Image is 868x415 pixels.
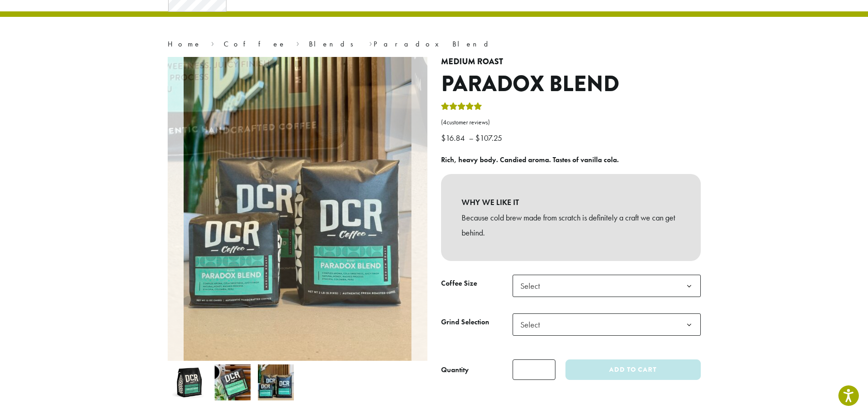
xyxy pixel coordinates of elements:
[513,313,701,336] span: Select
[441,133,467,143] bdi: 16.84
[215,364,251,400] img: Paradox Blend - Image 2
[443,118,447,126] span: 4
[224,39,286,49] a: Coffee
[296,36,299,50] span: ›
[475,133,504,143] bdi: 107.25
[513,275,701,297] span: Select
[441,118,701,127] a: (4customer reviews)
[309,39,360,49] a: Blends
[462,195,680,210] b: WHY WE LIKE IT
[168,39,701,50] nav: Breadcrumb
[441,57,701,67] h4: Medium Roast
[171,364,207,400] img: Paradox Blend
[565,359,700,380] button: Add to cart
[513,359,555,380] input: Product quantity
[517,277,549,295] span: Select
[441,101,482,115] div: Rated 5.00 out of 5
[441,71,701,97] h1: Paradox Blend
[462,210,680,241] p: Because cold brew made from scratch is definitely a craft we can get behind.
[475,133,480,143] span: $
[469,133,473,143] span: –
[441,364,469,375] div: Quantity
[441,155,619,164] b: Rich, heavy body. Candied aroma. Tastes of vanilla cola.
[441,316,513,329] label: Grind Selection
[168,39,201,49] a: Home
[258,364,294,400] img: Paradox Blend - Image 3
[441,133,446,143] span: $
[369,36,372,50] span: ›
[211,36,214,50] span: ›
[441,277,513,290] label: Coffee Size
[517,316,549,333] span: Select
